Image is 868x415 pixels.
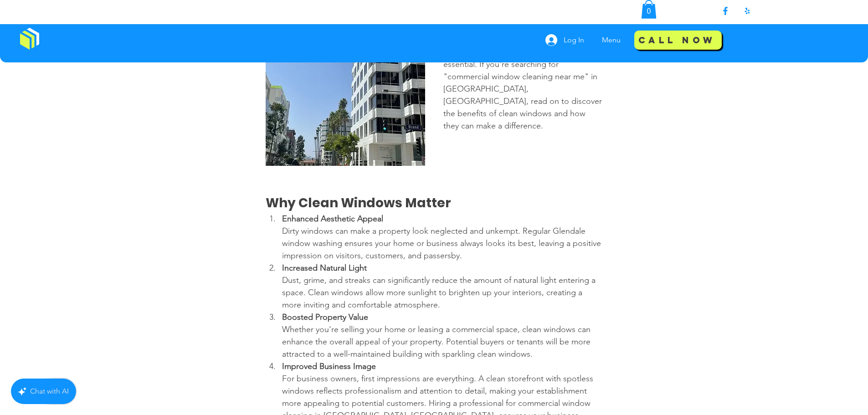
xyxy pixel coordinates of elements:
[282,214,383,224] span: Enhanced Aesthetic Appeal
[638,34,715,46] span: Call Now
[742,5,753,16] img: Yelp!
[539,31,591,49] button: Log In
[266,194,451,212] span: Why Clean Windows Matter
[282,312,368,322] span: Boosted Property Value
[634,30,722,50] a: Call Now
[20,28,39,50] img: Window Cleaning Budds, Affordable window cleaning services near me in Los Angeles
[282,275,598,310] span: Dust, grime, and streaks can significantly reduce the amount of natural light entering a space. C...
[11,379,76,404] button: Chat with AI, false, false
[744,376,868,415] iframe: Wix Chat
[282,324,593,359] span: Whether you're selling your home or leasing a commercial space, clean windows can enhance the ove...
[720,5,753,16] ul: Social Bar
[647,7,651,15] text: 0
[560,35,587,45] span: Log In
[282,361,376,371] span: Improved Business Image
[597,29,625,51] p: Menu
[595,29,630,51] div: Menu
[282,226,603,261] span: Dirty windows can make a property look neglected and unkempt. Regular Glendale window washing ens...
[30,385,69,398] div: Chat with AI
[282,263,367,273] span: Increased Natural Light
[595,29,630,51] nav: Site
[720,5,731,16] img: Facebook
